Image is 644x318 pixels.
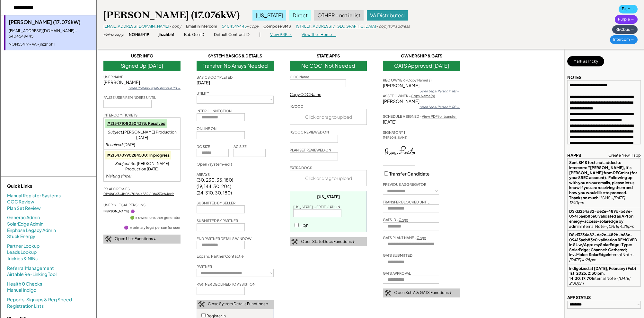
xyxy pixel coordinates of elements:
div: [PERSON_NAME] [383,82,460,89]
div: open Legal Person in RB → [419,89,460,93]
div: Re: [PERSON_NAME] Production [DATE] [105,161,179,172]
div: COC Name [290,74,309,79]
em: [DATE] 4:28pm [569,257,596,262]
img: tool-icon.png [291,239,298,245]
div: TRANSFER BLOCKED UNTIL [383,200,429,204]
a: Generac Admin [7,214,40,221]
div: Open /system-edit [197,162,232,167]
div: No COC; Not Needed [290,61,367,71]
div: AC SIZE [234,144,247,149]
div: PAUSE USER REMINDERS UNTIL [103,95,156,100]
div: Internal Note - [569,266,639,286]
div: [DATE] [197,80,274,86]
div: [US_STATE] [317,194,340,200]
div: IX/COC REVIEWED ON [290,130,329,134]
div: SUBMITTED BY PARTNER [197,218,238,223]
div: 🟢 = owner on other generator [130,215,181,220]
a: #215470990284500: In progress [107,153,170,158]
em: Waiting since: [105,174,131,178]
a: SolarEdge Admin [7,221,43,227]
div: HAPPS [567,152,581,158]
div: GATS APPROVAL [383,271,411,276]
div: Open User Functions ↓ [115,236,156,242]
div: EXTRA DOCS [290,165,312,170]
a: Reports: Signups & Reg Speed [7,297,72,303]
div: 🟣 [131,209,135,213]
div: Bub Gen ID [184,32,204,38]
a: Registration Lists [7,303,44,309]
a: Manual Register Systems [7,193,61,199]
div: SIGNATORY 1 [383,130,405,135]
div: USER INFO [103,53,181,59]
strong: Indigoized at [DATE], February (Feb) 1st, 2025, 2:30 pm, 14:30:17.70 [569,266,637,281]
div: Intercom → [610,35,638,44]
div: - copy [247,24,259,29]
div: INTERCOM TICKETS [103,113,137,117]
div: View PRP → [270,32,292,38]
div: GATS SUBMITTED [383,253,412,258]
div: NON55419 [129,32,149,38]
div: ARRAYS [197,172,210,177]
div: Internal Note - [569,232,639,262]
div: END PARTNER DETAILS WINDOW [197,236,251,241]
div: - copy [169,24,181,29]
div: [EMAIL_ADDRESS][DOMAIN_NAME] - 5404549445 [9,28,93,39]
div: Close System Details Functions ↑ [208,301,269,307]
u: Copy Name(s) [411,94,435,98]
div: Click or drag to upload [290,109,367,125]
div: OTHER - not in list [314,10,364,21]
a: [PERSON_NAME] [103,209,129,213]
div: OWNERSHIP & GATS [383,53,460,59]
div: open Primary Legal Person in RB → [128,86,181,90]
div: SMS - [569,160,639,205]
div: GATS Approved [DATE] [383,61,460,71]
label: Transfer Candidate [389,171,430,176]
u: Copy [399,218,408,222]
div: NON55419 - VA - jhzzhbh1 [9,42,93,47]
div: jhzzhbh1 [159,32,174,38]
div: SUBMITTED BY SELLER [197,201,235,205]
div: (30, 230, 35, 180) (19, 144, 30, 204) (24, 310, 30, 180) [197,177,233,196]
div: SCHEDULE A SIGNED - [383,114,457,119]
div: IX/COC [290,104,304,109]
em: [DATE] 4:28pm [607,224,634,229]
a: 5404549445 [222,24,247,29]
div: Compose SMS [263,24,291,29]
div: UTILITY [197,91,209,96]
div: [PERSON_NAME] Production [DATE] [105,130,179,141]
u: Copy Name(s) [407,78,432,82]
img: tool-icon.png [105,236,111,242]
div: PLAN SET REVIEWED ON [290,148,331,152]
a: Referral Management [7,265,54,271]
div: [DATE] [383,119,460,125]
div: Open Sch A & GATS Functions ↓ [394,290,452,296]
div: USER NAME [103,74,123,79]
div: View Their Home → [302,32,336,38]
div: RECbus → [612,25,638,34]
u: Copy [417,236,426,240]
strong: DS d3234a82-de2e-489b-b68e-09413aeb83e0 validated as API on energy-access-solaredge by admin [569,209,634,229]
div: Open State Docs Functions ↓ [301,239,355,245]
a: [STREET_ADDRESS] / [GEOGRAPHIC_DATA] [296,24,376,29]
div: [PERSON_NAME] [103,79,181,86]
strong: Sent SMS text, not added to Intercom: "[PERSON_NAME], it's [PERSON_NAME] from RECmint (for your S... [569,160,638,200]
em: Resolved: [105,142,123,147]
div: Internal Note - [569,209,639,229]
img: tool-icon.png [384,290,391,296]
div: GATS PLANT NAME - [383,235,426,240]
div: Create New Happ [608,153,641,158]
a: 0194b0e3-4b06-702e-a852-10b653cb4ec9 [103,192,174,196]
div: [PERSON_NAME] [383,98,460,105]
div: [PERSON_NAME] (17.076kW) [103,9,240,21]
div: APP STATUS [567,295,591,300]
div: REC OWNER - [383,78,432,82]
div: DC SIZE [197,144,210,149]
div: Direct [289,10,311,21]
a: Plan Set Review [7,205,41,211]
a: Enphase Legacy Admin [7,227,56,234]
div: PARTNER [197,264,212,269]
a: Stuck Energy [7,233,35,240]
div: SYSTEM BASICS & DETAILS [197,53,274,59]
div: NOTES [567,74,581,80]
div: Copy COC Name [290,92,321,98]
